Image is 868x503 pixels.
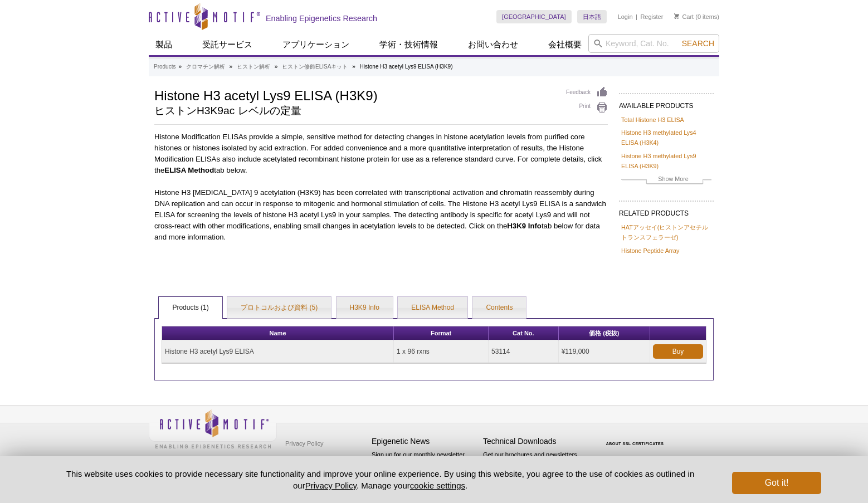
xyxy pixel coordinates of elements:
[483,437,589,446] h4: Technical Downloads
[577,10,607,23] a: 日本語
[507,222,542,230] strong: H3K9 Info
[679,38,718,48] button: Search
[682,39,714,48] span: Search
[640,13,663,21] a: Register
[496,10,572,23] a: [GEOGRAPHIC_DATA]
[618,13,633,21] a: Login
[732,472,821,494] button: Got it!
[594,426,678,450] table: Click to Verify - This site chose Symantec SSL for secure e-commerce and confidential communicati...
[621,246,679,256] a: Histone Peptide Array
[394,326,489,340] th: Format
[162,340,394,363] td: Histone H3 acetyl Lys9 ELISA
[282,435,326,452] a: Privacy Policy
[394,340,489,363] td: 1 x 96 rxns
[461,34,525,55] a: お問い合わせ
[621,128,711,148] a: Histone H3 methylated Lys4 ELISA (H3K4)
[149,406,277,451] img: Active Motif,
[621,151,711,171] a: Histone H3 methylated Lys9 ELISA (H3K9)
[282,452,341,468] a: Terms & Conditions
[360,64,453,70] li: Histone H3 acetyl Lys9 ELISA (H3K9)
[276,34,356,55] a: アプリケーション
[674,13,694,21] a: Cart
[410,481,465,490] button: cookie settings
[266,13,377,23] h2: Enabling Epigenetics Research
[159,297,222,319] a: Products (1)
[489,340,559,363] td: 53114
[373,34,445,55] a: 学術・技術情報
[154,187,608,243] p: Histone H3 [MEDICAL_DATA] 9 acetylation (H3K9) has been correlated with transcriptional activatio...
[674,10,719,23] li: (0 items)
[186,62,225,72] a: クロマチン解析
[621,115,684,125] a: Total Histone H3 ELISA
[282,62,348,72] a: ヒストン修飾ELISAキット
[337,297,393,319] a: H3K9 Info
[674,13,679,19] img: Your Cart
[588,34,719,53] input: Keyword, Cat. No.
[566,101,608,114] a: Print
[619,93,714,113] h2: AVAILABLE PRODUCTS
[542,34,588,55] a: 会社概要
[196,34,259,55] a: 受託サービス
[227,297,331,319] a: プロトコルおよび資料 (5)
[621,174,711,187] a: Show More
[154,86,555,103] h1: Histone H3 acetyl Lys9 ELISA (H3K9)
[230,64,233,70] li: »
[566,86,608,99] a: Feedback
[149,34,179,55] a: 製品
[619,201,714,221] h2: RELATED PRODUCTS
[372,437,477,446] h4: Epigenetic News
[398,297,467,319] a: ELISA Method
[154,62,175,72] a: Products
[621,222,711,242] a: HATアッセイ(ヒストンアセチルトランスフェラーゼ)
[154,131,608,176] p: Histone Modification ELISAs provide a simple, sensitive method for detecting changes in histone a...
[162,326,394,340] th: Name
[352,64,355,70] li: »
[636,10,637,23] li: |
[305,481,357,490] a: Privacy Policy
[483,450,589,478] p: Get our brochures and newsletters, or request them by mail.
[559,326,650,340] th: 価格 (税抜)
[653,344,703,359] a: Buy
[489,326,559,340] th: Cat No.
[164,166,214,174] strong: ELISA Method
[47,468,714,491] p: This website uses cookies to provide necessary site functionality and improve your online experie...
[559,340,650,363] td: ¥119,000
[472,297,526,319] a: Contents
[372,450,477,488] p: Sign up for our monthly newsletter highlighting recent publications in the field of epigenetics.
[178,64,182,70] li: »
[237,62,270,72] a: ヒストン解析
[275,64,278,70] li: »
[606,442,664,446] a: ABOUT SSL CERTIFICATES
[154,106,555,116] h2: ヒストンH3K9ac レベルの定量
